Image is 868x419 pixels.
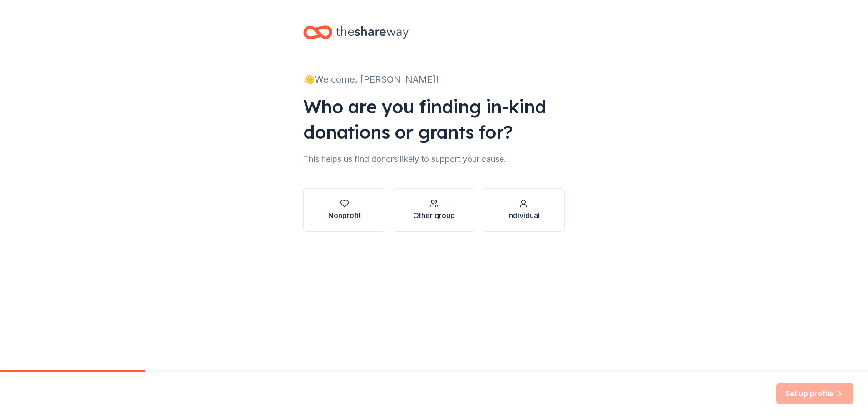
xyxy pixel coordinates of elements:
div: Who are you finding in-kind donations or grants for? [303,94,565,145]
div: 👋 Welcome, [PERSON_NAME]! [303,72,565,87]
div: Nonprofit [328,210,361,221]
button: Individual [483,188,565,232]
button: Other group [393,188,475,232]
div: Individual [507,210,540,221]
div: This helps us find donors likely to support your cause. [303,152,565,166]
div: Other group [413,210,455,221]
button: Nonprofit [303,188,385,232]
